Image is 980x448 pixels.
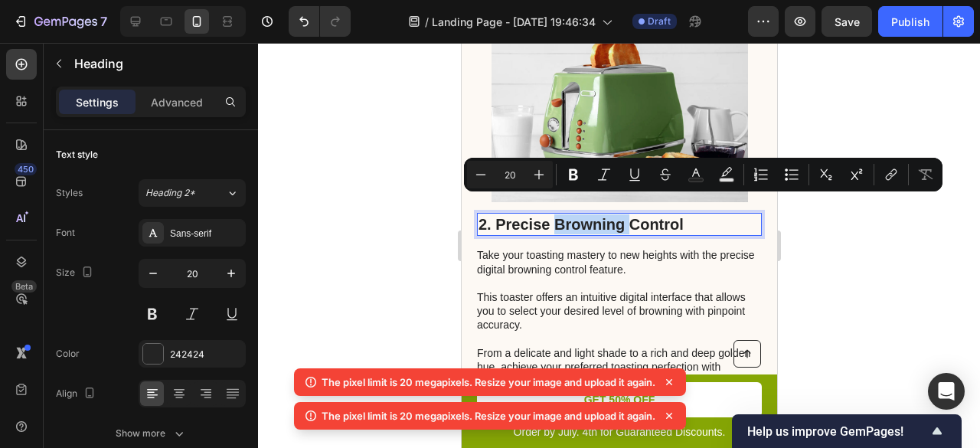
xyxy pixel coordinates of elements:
span: Landing Page - [DATE] 19:46:34 [432,14,596,30]
iframe: Design area [462,43,777,448]
p: Settings [76,94,119,110]
button: Publish [878,6,942,37]
p: The pixel limit is 20 megapixels. Resize your image and upload it again. [322,408,655,423]
div: Align [56,384,99,404]
p: Heading [74,54,240,73]
div: Undo/Redo [289,6,351,37]
div: Open Intercom Messenger [928,373,965,410]
button: Show survey - Help us improve GemPages! [747,422,946,440]
div: Text style [56,148,98,162]
p: Advanced [151,94,203,110]
div: Size [56,263,96,283]
button: Save [822,6,872,37]
div: Styles [56,186,83,200]
div: Sans-serif [170,227,242,240]
div: Publish [891,14,929,30]
div: Beta [11,280,37,293]
div: Color [56,347,80,361]
span: / [425,14,429,30]
p: The pixel limit is 20 megapixels. Resize your image and upload it again. [322,374,655,390]
button: 7 [6,6,114,37]
span: Save [835,15,860,28]
span: Draft [648,15,671,28]
button: Show more [56,420,246,447]
span: Heading 2* [145,186,195,200]
div: 242424 [170,348,242,361]
div: Show more [116,426,187,441]
div: Editor contextual toolbar [464,158,942,191]
div: 450 [15,163,37,175]
div: Font [56,226,75,240]
p: 7 [100,12,107,31]
button: Heading 2* [139,179,246,207]
span: Help us improve GemPages! [747,424,928,439]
